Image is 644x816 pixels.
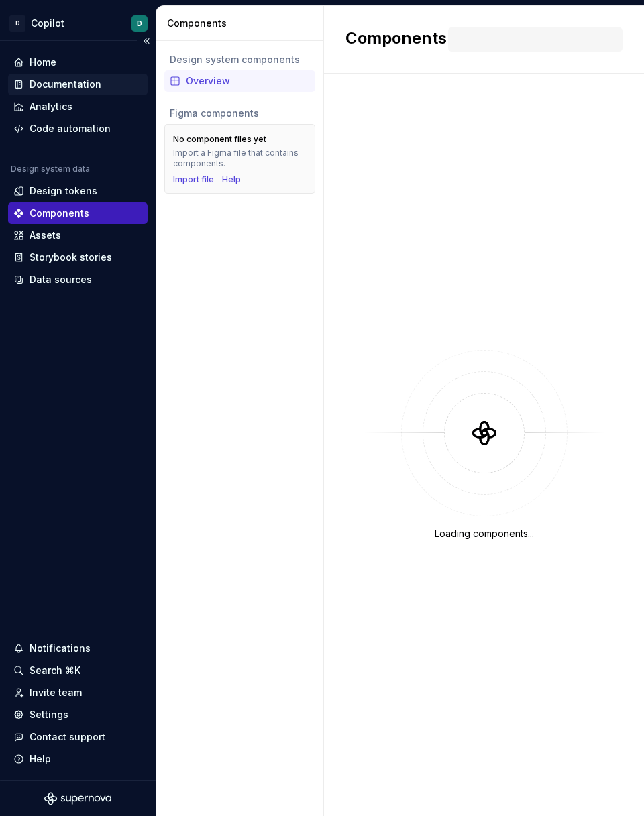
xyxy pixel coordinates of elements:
a: Components [8,202,148,224]
div: Documentation [30,78,101,91]
a: Assets [8,225,148,246]
a: Home [8,52,148,73]
div: Copilot [31,17,64,30]
div: Design system components [170,53,310,66]
a: Help [222,174,241,185]
a: Invite team [8,682,148,703]
button: Collapse sidebar [137,32,156,50]
div: Design tokens [30,184,97,198]
div: Storybook stories [30,251,112,264]
div: D [9,15,25,32]
h2: Components [345,27,447,52]
div: Notifications [30,642,91,655]
a: Analytics [8,96,148,117]
div: Code automation [30,122,111,135]
div: D [137,18,142,29]
div: No component files yet [173,134,266,145]
div: Figma components [170,107,310,120]
svg: Supernova Logo [44,792,111,805]
button: Import file [173,174,214,185]
div: Help [30,752,51,766]
div: Design system data [11,164,90,174]
div: Settings [30,708,68,721]
button: DCopilotD [3,9,153,38]
div: Assets [30,229,61,242]
a: Storybook stories [8,247,148,268]
div: Analytics [30,100,72,113]
div: Import a Figma file that contains components. [173,148,307,169]
div: Home [30,56,56,69]
button: Help [8,748,148,770]
a: Documentation [8,74,148,95]
div: Contact support [30,730,105,744]
div: Components [30,207,89,220]
div: Search ⌘K [30,664,80,677]
div: Overview [186,74,310,88]
div: Loading components... [435,527,534,540]
button: Search ⌘K [8,660,148,681]
a: Overview [164,70,315,92]
div: Data sources [30,273,92,286]
button: Notifications [8,638,148,659]
button: Contact support [8,726,148,748]
div: Components [167,17,318,30]
a: Design tokens [8,180,148,202]
a: Data sources [8,269,148,290]
a: Settings [8,704,148,725]
a: Code automation [8,118,148,139]
div: Invite team [30,686,82,699]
